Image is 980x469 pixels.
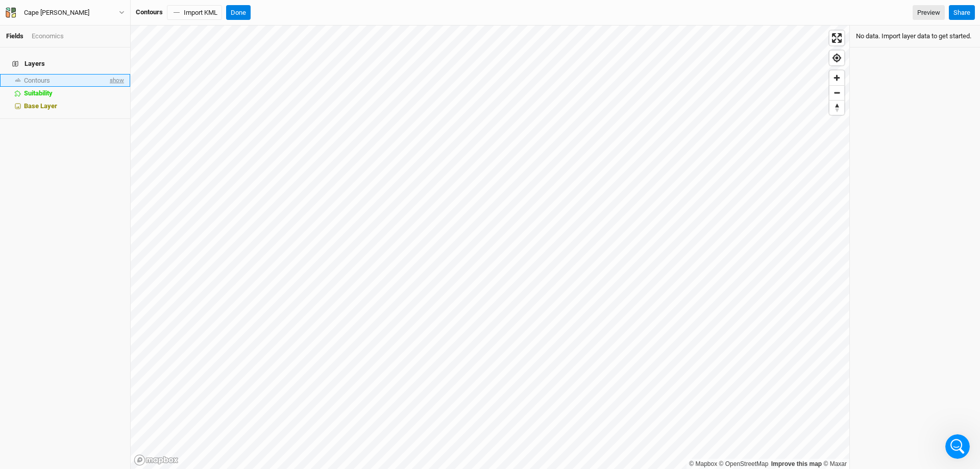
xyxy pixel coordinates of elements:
div: Cape [PERSON_NAME] [24,8,89,18]
a: Improve this map [771,460,822,467]
div: need a little more help, sorry. can you confirm what *.filetype the map layer download I need fro... [45,87,188,157]
div: Economics [32,32,64,41]
div: You, my friend, are a genius. I now have contours. Thank you for your patience [45,268,188,298]
button: Gif picker [32,334,40,342]
span: show [108,74,124,87]
button: Upload attachment [48,334,57,342]
button: Zoom in [829,70,844,85]
img: Profile image for Support [29,6,45,22]
button: Send a message… [175,330,191,347]
div: Woohoo! So glad. [16,57,79,67]
div: Patrick says… [8,10,196,51]
button: Enter fullscreen [829,31,844,45]
div: Patrick says… [8,262,196,312]
div: Contours [24,77,108,85]
button: Done [226,5,251,20]
div: Support • [DATE] [16,245,69,252]
div: You, my friend, are a genius. I now have contours. Thank you for your patience [37,262,196,304]
div: No data. Import layer data to get started. [850,26,980,47]
div: Patrick says… [8,81,196,171]
a: Preview [913,5,945,20]
div: Support says… [8,51,196,81]
canvas: Map [131,26,849,469]
div: I actually have no idea what .laz is. If you navigate to the second page of the popup, you'll see... [8,171,167,244]
div: I actually have no idea what .laz is. If you navigate to the second page of the popup, you'll see... [16,178,159,238]
div: need a little more help, sorry. can you confirm what *.filetype the map layer download I need fro... [37,81,196,163]
div: Cape Floyd [24,8,89,18]
span: Suitability [24,89,53,97]
span: Reset bearing to north [829,101,844,115]
button: Find my location [829,51,844,65]
a: Mapbox [689,460,717,467]
a: OpenStreetMap [719,460,769,467]
iframe: Intercom live chat [945,434,970,459]
textarea: Message… [9,313,195,330]
span: Base Layer [24,102,57,110]
a: Fields [6,32,23,40]
a: Mapbox logo [134,454,179,466]
h1: Support [50,5,82,13]
div: Suitability [24,89,124,97]
h4: Layers [6,54,124,74]
span: Contours [24,77,50,84]
div: Woohoo! So glad. [8,51,87,73]
button: Cape [PERSON_NAME] [5,7,125,18]
button: Home [178,4,198,23]
div: Base Layer [24,102,124,110]
button: Import KML [167,5,222,20]
button: Share [949,5,975,20]
button: Reset bearing to north [829,100,844,115]
button: go back [7,4,26,23]
button: Emoji picker [16,334,24,342]
p: Active [DATE] [50,13,94,23]
div: Contours [136,8,163,17]
div: Support says… [8,171,196,262]
a: Maxar [823,460,847,467]
button: Zoom out [829,85,844,100]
